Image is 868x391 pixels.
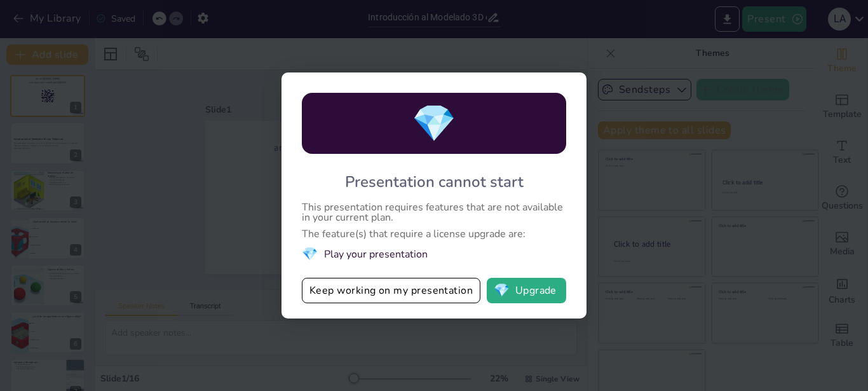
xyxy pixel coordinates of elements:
[494,284,510,297] span: diamond
[302,229,566,239] div: The feature(s) that require a license upgrade are:
[302,278,480,303] button: Keep working on my presentation
[302,245,318,263] span: diamond
[302,245,566,263] li: Play your presentation
[412,99,456,148] span: diamond
[345,172,524,192] div: Presentation cannot start
[302,202,566,223] div: This presentation requires features that are not available in your current plan.
[487,278,566,303] button: diamondUpgrade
